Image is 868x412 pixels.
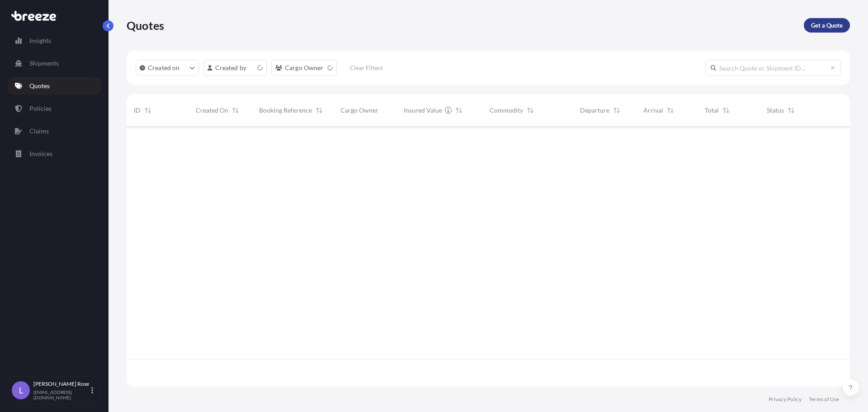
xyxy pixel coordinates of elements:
[29,81,50,90] p: Quotes
[203,60,267,76] button: createdBy Filter options
[350,63,383,72] p: Clear Filters
[8,122,101,140] a: Claims
[8,54,101,72] a: Shipments
[611,105,622,116] button: Sort
[665,105,676,116] button: Sort
[136,60,199,76] button: createdOn Filter options
[148,63,180,72] p: Created on
[786,105,797,116] button: Sort
[134,106,141,115] span: ID
[341,61,392,75] button: Clear Filters
[271,60,337,76] button: cargoOwner Filter options
[29,36,51,45] p: Insights
[29,127,49,136] p: Claims
[33,389,90,400] p: [EMAIL_ADDRESS][DOMAIN_NAME]
[525,105,536,116] button: Sort
[8,32,101,50] a: Insights
[33,380,90,388] p: [PERSON_NAME] Rose
[340,106,378,115] span: Cargo Owner
[453,105,464,116] button: Sort
[490,106,523,115] span: Commodity
[721,105,731,116] button: Sort
[809,396,839,403] a: Terms of Use
[29,149,52,158] p: Invoices
[804,18,850,33] a: Get a Quote
[8,99,101,118] a: Policies
[19,386,23,395] span: L
[196,106,228,115] span: Created On
[230,105,241,116] button: Sort
[8,145,101,163] a: Invoices
[643,106,663,115] span: Arrival
[259,106,312,115] span: Booking Reference
[215,63,247,72] p: Created by
[767,106,784,115] span: Status
[8,77,101,95] a: Quotes
[811,21,843,30] p: Get a Quote
[142,105,153,116] button: Sort
[705,106,719,115] span: Total
[580,106,609,115] span: Departure
[769,396,802,403] a: Privacy Policy
[404,106,442,115] span: Insured Value
[285,63,324,72] p: Cargo Owner
[314,105,325,116] button: Sort
[29,104,52,113] p: Policies
[29,59,59,68] p: Shipments
[127,18,164,33] p: Quotes
[705,60,841,76] input: Search Quote or Shipment ID...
